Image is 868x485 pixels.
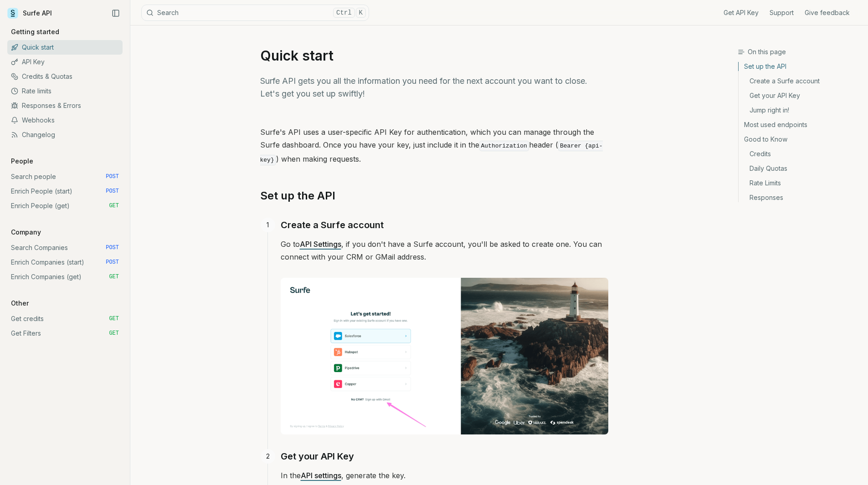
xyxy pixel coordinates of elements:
[7,169,123,184] a: Search people POST
[7,6,52,20] a: Surfe API
[739,103,861,117] a: Jump right in!
[739,117,861,132] a: Most used endpoints
[333,8,355,18] kbd: Ctrl
[739,176,861,190] a: Rate Limits
[356,8,366,18] kbd: K
[260,126,608,167] p: Surfe's API uses a user-specific API Key for authentication, which you can manage through the Sur...
[260,75,608,100] p: Surfe API gets you all the information you need for the next account you want to close. Let's get...
[300,240,341,249] a: API Settings
[479,141,529,151] code: Authorization
[7,184,123,199] a: Enrich People (start) POST
[281,449,354,464] a: Get your API Key
[260,189,335,203] a: Set up the API
[724,8,759,17] a: Get API Key
[106,188,119,195] span: POST
[109,315,119,322] span: GET
[7,199,123,213] a: Enrich People (get) GET
[7,270,123,284] a: Enrich Companies (get) GET
[739,132,861,147] a: Good to Know
[109,6,123,20] button: Collapse Sidebar
[7,128,123,142] a: Changelog
[260,47,608,64] h1: Quick start
[7,228,45,237] p: Company
[7,326,123,341] a: Get Filters GET
[7,113,123,128] a: Webhooks
[770,8,794,17] a: Support
[109,202,119,209] span: GET
[805,8,850,17] a: Give feedback
[281,218,384,232] a: Create a Surfe account
[7,299,32,308] p: Other
[7,98,123,113] a: Responses & Errors
[7,55,123,69] a: API Key
[7,27,63,36] p: Getting started
[106,244,119,251] span: POST
[738,47,861,56] h3: On this page
[7,84,123,98] a: Rate limits
[7,40,123,55] a: Quick start
[301,471,341,480] a: API settings
[739,62,861,74] a: Set up the API
[281,278,608,434] img: Image
[281,238,608,263] p: Go to , if you don't have a Surfe account, you'll be asked to create one. You can connect with yo...
[7,240,123,255] a: Search Companies POST
[106,173,119,180] span: POST
[109,330,119,337] span: GET
[141,5,369,21] button: SearchCtrlK
[739,161,861,176] a: Daily Quotas
[7,255,123,270] a: Enrich Companies (start) POST
[7,311,123,326] a: Get credits GET
[7,157,37,166] p: People
[109,273,119,281] span: GET
[739,190,861,202] a: Responses
[7,69,123,84] a: Credits & Quotas
[739,147,861,161] a: Credits
[106,259,119,266] span: POST
[739,88,861,103] a: Get your API Key
[739,74,861,88] a: Create a Surfe account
